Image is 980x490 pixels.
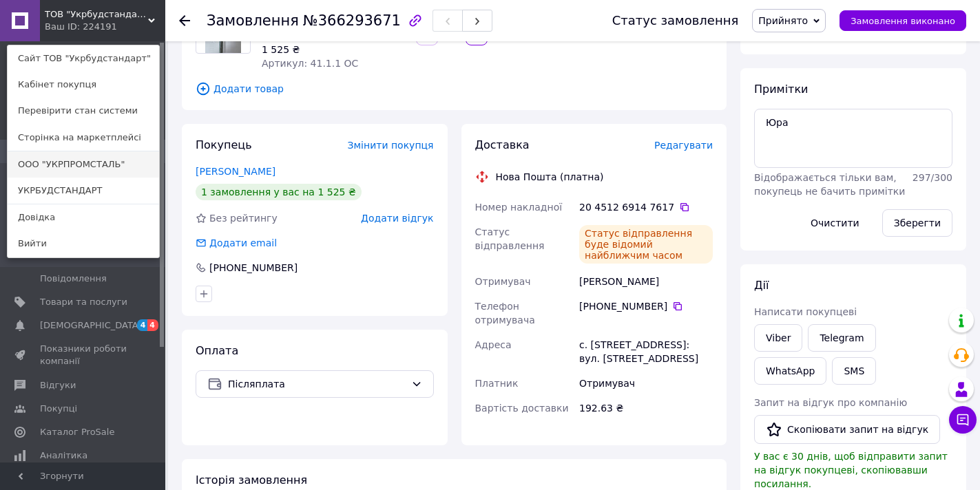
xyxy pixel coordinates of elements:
[754,306,857,317] span: Написати покупцеві
[262,58,358,69] span: Артикул: 41.1.1 ОС
[8,98,159,124] a: Перевірити стан системи
[348,140,434,151] span: Змінити покупця
[949,406,977,434] button: Чат з покупцем
[579,225,713,264] div: Статус відправлення буде відомий найближчим часом
[8,204,159,231] a: Довідка
[196,81,713,96] span: Додати товар
[612,14,739,28] div: Статус замовлення
[754,109,952,168] textarea: Юра
[361,213,433,224] span: Додати відгук
[8,125,159,151] a: Сторінка на маркетплейсі
[196,166,275,177] a: [PERSON_NAME]
[576,396,716,420] div: 192.63 ₴
[147,319,158,331] span: 4
[754,172,905,197] span: Відображається тільки вам, покупець не бачить примітки
[754,397,907,408] span: Запит на відгук про компанію
[754,324,802,352] a: Viber
[475,202,563,213] span: Номер накладної
[8,178,159,204] a: УКРБУДСТАНДАРТ
[45,8,148,21] span: ТОВ "Укрбудстандарт"
[913,172,952,183] span: 297 / 300
[179,14,190,28] div: Повернутися назад
[475,276,531,287] span: Отримувач
[492,170,607,184] div: Нова Пошта (платна)
[194,236,278,250] div: Додати email
[196,184,362,200] div: 1 замовлення у вас на 1 525 ₴
[40,426,114,438] span: Каталог ProSale
[475,138,530,151] span: Доставка
[576,269,716,294] div: [PERSON_NAME]
[208,261,299,275] div: [PHONE_NUMBER]
[40,319,142,332] span: [DEMOGRAPHIC_DATA]
[262,43,405,56] div: 1 525 ₴
[654,140,713,151] span: Редагувати
[754,451,948,489] span: У вас є 30 днів, щоб відправити запит на відгук покупцеві, скопіювавши посилання.
[196,473,307,487] span: Історія замовлення
[8,151,159,178] a: ООО "УКРПРОМСТАЛЬ"
[475,226,545,251] span: Статус відправлення
[8,72,159,98] a: Кабінет покупця
[228,376,406,392] span: Післяплата
[799,209,871,237] button: Очистити
[40,403,77,415] span: Покупці
[475,378,519,389] span: Платник
[209,213,278,224] span: Без рейтингу
[8,45,159,72] a: Сайт ТОВ "Укрбудстандарт"
[475,339,512,350] span: Адреса
[40,379,76,392] span: Відгуки
[303,12,401,29] span: №366293671
[196,344,238,357] span: Оплата
[196,138,252,151] span: Покупець
[754,357,826,385] a: WhatsApp
[758,15,808,26] span: Прийнято
[840,10,966,31] button: Замовлення виконано
[40,273,107,285] span: Повідомлення
[882,209,952,237] button: Зберегти
[754,415,940,444] button: Скопіювати запит на відгук
[40,296,127,308] span: Товари та послуги
[207,12,299,29] span: Замовлення
[208,236,278,250] div: Додати email
[40,449,87,462] span: Аналітика
[754,279,769,292] span: Дії
[475,301,535,326] span: Телефон отримувача
[832,357,876,385] button: SMS
[475,403,569,414] span: Вартість доставки
[576,332,716,371] div: с. [STREET_ADDRESS]: вул. [STREET_ADDRESS]
[40,343,127,367] span: Показники роботи компанії
[851,16,955,26] span: Замовлення виконано
[808,324,875,352] a: Telegram
[8,231,159,257] a: Вийти
[137,319,148,331] span: 4
[579,200,713,214] div: 20 4512 6914 7617
[45,21,103,33] div: Ваш ID: 224191
[579,299,713,313] div: [PHONE_NUMBER]
[576,371,716,396] div: Отримувач
[754,83,808,96] span: Примітки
